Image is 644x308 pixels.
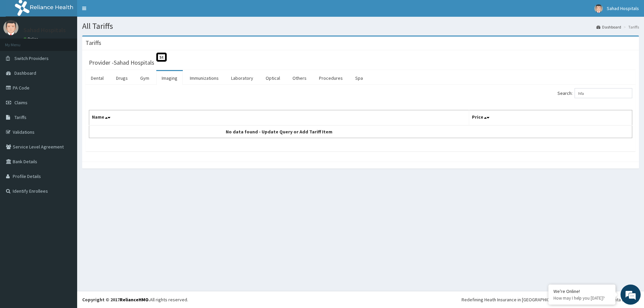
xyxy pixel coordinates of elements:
[469,110,632,126] th: Price
[14,114,26,120] span: Tariffs
[553,288,610,294] div: We're Online!
[23,37,40,41] a: Online
[3,20,18,35] img: User Image
[184,71,224,85] a: Immunizations
[82,297,150,303] strong: Copyright © 2017 .
[86,40,101,46] h3: Tariffs
[111,71,133,85] a: Drugs
[314,71,348,85] a: Procedures
[553,295,610,301] p: How may I help you today?
[89,60,154,66] h3: Provider - Sahad Hospitals
[594,4,603,13] img: User Image
[462,296,639,303] div: Redefining Heath Insurance in [GEOGRAPHIC_DATA] using Telemedicine and Data Science!
[557,88,632,98] label: Search:
[82,22,639,30] h1: All Tariffs
[120,297,149,303] a: RelianceHMO
[226,71,259,85] a: Laboratory
[14,70,36,76] span: Dashboard
[596,24,621,30] a: Dashboard
[86,71,109,85] a: Dental
[260,71,285,85] a: Optical
[607,5,639,11] span: Sahad Hospitals
[135,71,155,85] a: Gym
[350,71,368,85] a: Spa
[156,71,183,85] a: Imaging
[622,24,639,30] li: Tariffs
[89,125,469,138] td: No data found - Update Query or Add Tariff Item
[14,55,49,61] span: Switch Providers
[14,100,28,106] span: Claims
[89,110,469,126] th: Name
[156,53,167,62] span: St
[287,71,312,85] a: Others
[77,291,644,308] footer: All rights reserved.
[575,88,632,98] input: Search:
[23,27,66,33] p: Sahad Hospitals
